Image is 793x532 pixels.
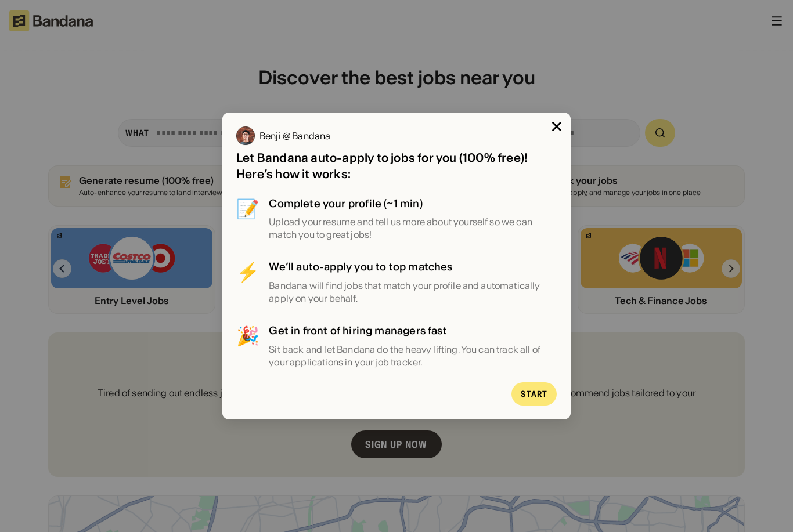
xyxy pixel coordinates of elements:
[269,323,557,338] div: Get in front of hiring managers fast
[269,215,557,241] div: Upload your resume and tell us more about yourself so we can match you to great jobs!
[236,260,259,305] div: ⚡️
[269,260,557,274] div: We’ll auto-apply you to top matches
[236,323,259,368] div: 🎉
[269,343,557,369] div: Sit back and let Bandana do the heavy lifting. You can track all of your applications in your job...
[259,131,330,140] div: Benji @ Bandana
[236,150,557,182] div: Let Bandana auto-apply to jobs for you (100% free)! Here’s how it works:
[269,196,557,211] div: Complete your profile (~1 min)
[236,196,259,241] div: 📝
[236,126,255,145] img: Benji @ Bandana
[521,390,547,398] div: Start
[269,279,557,305] div: Bandana will find jobs that match your profile and automatically apply on your behalf.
